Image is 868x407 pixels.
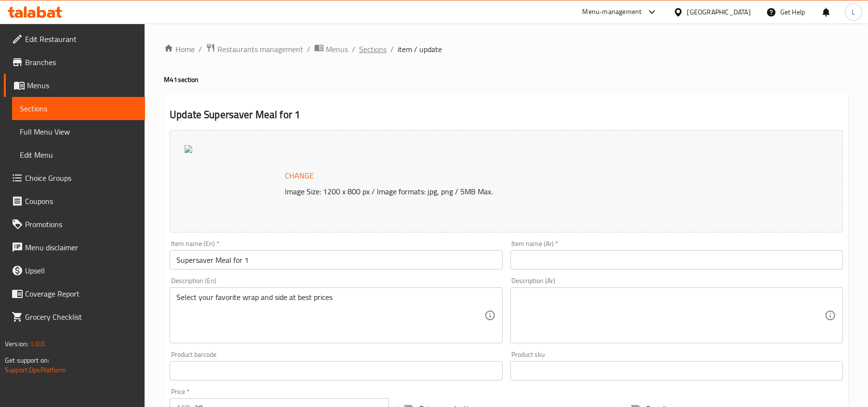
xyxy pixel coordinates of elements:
input: Please enter product barcode [170,361,502,380]
span: Restaurants management [217,43,303,55]
span: Sections [20,103,137,114]
span: item / update [398,43,442,55]
textarea: Select your favorite wrap and side at best prices [176,293,484,339]
a: Support.OpsPlatform [5,364,66,376]
h4: M41 section [164,75,849,84]
a: Restaurants management [206,43,303,55]
span: Coverage Report [25,288,137,299]
div: Menu-management [583,6,642,18]
span: Menus [27,80,137,91]
span: Coupons [25,195,137,207]
li: / [307,43,310,55]
a: Choice Groups [4,166,145,190]
li: / [390,43,394,55]
span: Full Menu View [20,126,137,137]
input: Please enter product sku [510,361,843,380]
li: / [199,43,202,55]
span: Menu disclaimer [25,242,137,253]
a: Home [164,43,195,55]
span: Change [285,169,314,183]
a: Promotions [4,213,145,236]
a: Full Menu View [12,120,145,143]
a: Menus [314,43,348,55]
a: Coupons [4,190,145,213]
p: Image Size: 1200 x 800 px / Image formats: jpg, png / 5MB Max. [281,186,763,197]
span: Choice Groups [25,172,137,184]
button: Change [281,166,318,186]
a: Coverage Report [4,282,145,305]
li: / [352,43,355,55]
span: Promotions [25,218,137,230]
a: Menu disclaimer [4,236,145,259]
span: Version: [5,338,28,350]
a: Menus [4,74,145,97]
a: Grocery Checklist [4,305,145,328]
a: Branches [4,51,145,74]
nav: breadcrumb [164,43,849,55]
input: Enter name Ar [510,250,843,270]
img: FB652C7E9C390E31E92E6A45149A8B87 [185,145,192,153]
span: Upsell [25,265,137,276]
span: Edit Menu [20,149,137,161]
span: Grocery Checklist [25,311,137,323]
a: Upsell [4,259,145,282]
span: 1.0.0 [30,338,45,350]
span: Edit Restaurant [25,33,137,45]
h2: Update Supersaver Meal for 1 [170,108,843,122]
div: [GEOGRAPHIC_DATA] [687,7,751,17]
span: Get support on: [5,354,49,366]
span: Branches [25,56,137,68]
a: Edit Menu [12,143,145,166]
a: Sections [359,43,387,55]
a: Sections [12,97,145,120]
a: Edit Restaurant [4,27,145,51]
input: Enter name En [170,250,502,270]
span: L [852,7,855,17]
span: Menus [326,43,348,55]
